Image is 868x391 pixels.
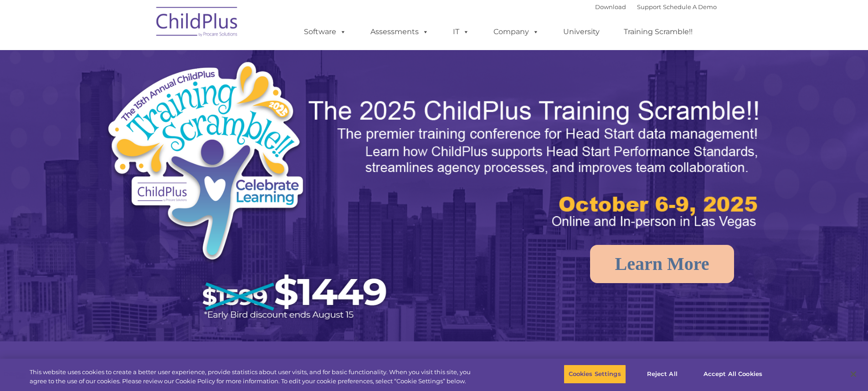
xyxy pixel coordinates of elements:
a: Training Scramble!! [615,23,702,41]
button: Reject All [634,365,691,384]
a: Software [295,23,355,41]
button: Cookies Settings [564,365,626,384]
a: IT [444,23,478,41]
img: ChildPlus by Procare Solutions [152,0,243,46]
button: Accept All Cookies [699,365,767,384]
a: Learn More [590,245,734,283]
a: Schedule A Demo [663,3,717,10]
a: University [554,23,609,41]
a: Company [484,23,548,41]
a: Download [595,3,626,10]
font: | [595,3,717,10]
a: Support [637,3,661,10]
a: Assessments [361,23,438,41]
div: This website uses cookies to create a better user experience, provide statistics about user visit... [30,368,478,386]
button: Close [843,364,863,384]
